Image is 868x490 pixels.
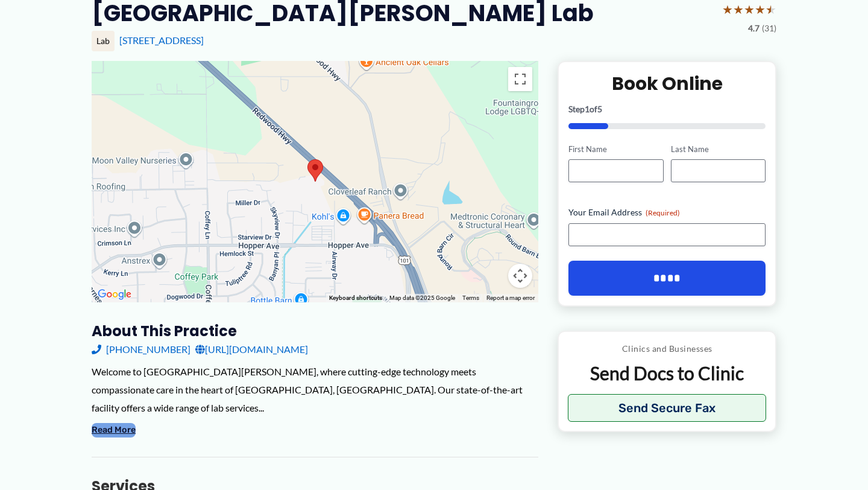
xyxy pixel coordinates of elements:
[568,72,766,95] h2: Book Online
[585,104,590,114] span: 1
[568,206,766,218] label: Your Email Address
[195,340,308,358] a: [URL][DOMAIN_NAME]
[568,394,766,422] button: Send Secure Fax
[462,294,479,301] a: Terms
[671,144,766,155] label: Last Name
[568,144,663,155] label: First Name
[568,105,766,113] p: Step of
[95,287,134,302] img: Google
[92,340,190,358] a: [PHONE_NUMBER]
[762,21,776,36] span: (31)
[597,104,602,114] span: 5
[568,361,766,385] p: Send Docs to Clinic
[95,287,134,302] a: Open this area in Google Maps (opens a new window)
[92,31,115,51] div: Lab
[92,423,136,437] button: Read More
[508,67,532,91] button: Toggle fullscreen view
[389,294,455,301] span: Map data ©2025 Google
[119,34,204,46] a: [STREET_ADDRESS]
[646,208,680,217] span: (Required)
[329,294,382,302] button: Keyboard shortcuts
[748,21,759,36] span: 4.7
[486,294,535,301] a: Report a map error
[568,341,766,357] p: Clinics and Businesses
[92,322,538,340] h3: About this practice
[508,264,532,288] button: Map camera controls
[92,363,538,416] div: Welcome to [GEOGRAPHIC_DATA][PERSON_NAME], where cutting-edge technology meets compassionate care...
